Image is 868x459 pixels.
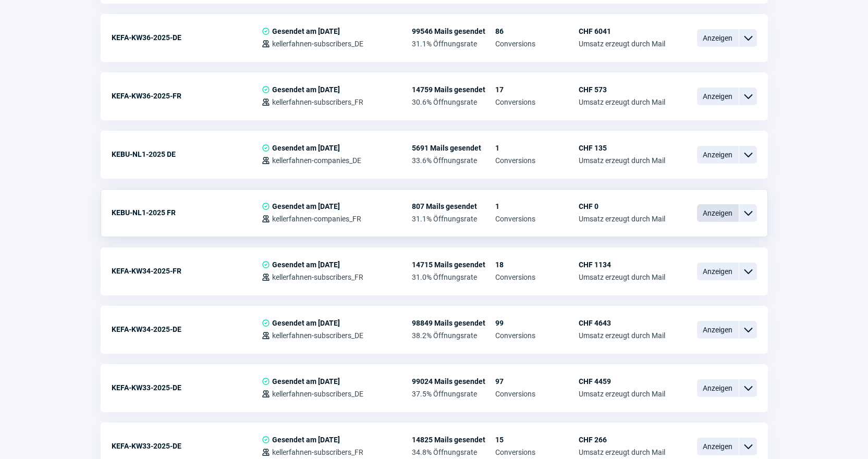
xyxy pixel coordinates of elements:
[272,448,363,456] span: kellerfahnen-subscribers_FR
[112,436,262,456] div: KEFA-KW33-2025-DE
[272,377,340,386] span: Gesendet am [DATE]
[697,379,739,397] span: Anzeigen
[579,156,665,165] span: Umsatz erzeugt durch Mail
[112,27,262,48] div: KEFA-KW36-2025-DE
[112,319,262,340] div: KEFA-KW34-2025-DE
[112,202,262,223] div: KEBU-NL1-2025 FR
[112,377,262,398] div: KEFA-KW33-2025-DE
[412,331,495,340] span: 38.2% Öffnungsrate
[412,85,495,94] span: 14759 Mails gesendet
[412,448,495,456] span: 34.8% Öffnungsrate
[697,263,739,280] span: Anzeigen
[272,144,340,152] span: Gesendet am [DATE]
[579,202,665,210] span: CHF 0
[495,319,579,327] span: 99
[272,260,340,269] span: Gesendet am [DATE]
[579,98,665,106] span: Umsatz erzeugt durch Mail
[272,85,340,94] span: Gesendet am [DATE]
[495,273,579,281] span: Conversions
[697,438,739,455] span: Anzeigen
[412,260,495,269] span: 14715 Mails gesendet
[579,319,665,327] span: CHF 4643
[579,144,665,152] span: CHF 135
[579,377,665,386] span: CHF 4459
[579,448,665,456] span: Umsatz erzeugt durch Mail
[697,29,739,47] span: Anzeigen
[579,390,665,398] span: Umsatz erzeugt durch Mail
[579,27,665,35] span: CHF 6041
[495,436,579,444] span: 15
[272,273,363,281] span: kellerfahnen-subscribers_FR
[697,321,739,339] span: Anzeigen
[412,144,495,152] span: 5691 Mails gesendet
[412,215,495,223] span: 31.1% Öffnungsrate
[495,390,579,398] span: Conversions
[495,377,579,386] span: 97
[495,448,579,456] span: Conversions
[579,215,665,223] span: Umsatz erzeugt durch Mail
[272,390,363,398] span: kellerfahnen-subscribers_DE
[495,98,579,106] span: Conversions
[579,331,665,340] span: Umsatz erzeugt durch Mail
[272,436,340,444] span: Gesendet am [DATE]
[412,319,495,327] span: 98849 Mails gesendet
[272,331,363,340] span: kellerfahnen-subscribers_DE
[412,273,495,281] span: 31.0% Öffnungsrate
[697,88,739,105] span: Anzeigen
[495,27,579,35] span: 86
[112,260,262,281] div: KEFA-KW34-2025-FR
[412,436,495,444] span: 14825 Mails gesendet
[697,146,739,164] span: Anzeigen
[495,331,579,340] span: Conversions
[495,260,579,269] span: 18
[272,215,361,223] span: kellerfahnen-companies_FR
[579,40,665,48] span: Umsatz erzeugt durch Mail
[412,377,495,386] span: 99024 Mails gesendet
[412,40,495,48] span: 31.1% Öffnungsrate
[112,144,262,165] div: KEBU-NL1-2025 DE
[272,319,340,327] span: Gesendet am [DATE]
[272,98,363,106] span: kellerfahnen-subscribers_FR
[412,390,495,398] span: 37.5% Öffnungsrate
[412,156,495,165] span: 33.6% Öffnungsrate
[579,436,665,444] span: CHF 266
[495,202,579,210] span: 1
[112,85,262,106] div: KEFA-KW36-2025-FR
[495,144,579,152] span: 1
[272,156,361,165] span: kellerfahnen-companies_DE
[495,40,579,48] span: Conversions
[272,27,340,35] span: Gesendet am [DATE]
[272,202,340,210] span: Gesendet am [DATE]
[579,85,665,94] span: CHF 573
[272,40,363,48] span: kellerfahnen-subscribers_DE
[495,156,579,165] span: Conversions
[412,202,495,210] span: 807 Mails gesendet
[495,215,579,223] span: Conversions
[412,98,495,106] span: 30.6% Öffnungsrate
[495,85,579,94] span: 17
[412,27,495,35] span: 99546 Mails gesendet
[579,273,665,281] span: Umsatz erzeugt durch Mail
[697,204,739,222] span: Anzeigen
[579,260,665,269] span: CHF 1134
